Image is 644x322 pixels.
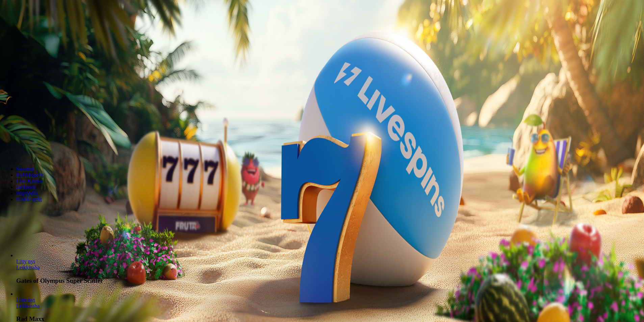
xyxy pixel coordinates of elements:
[16,190,38,196] a: Pöytäpelit
[3,155,641,203] nav: Lobby
[3,155,641,215] header: Lobby
[16,277,641,285] h3: Gates of Olympus Super Scatter
[16,303,40,309] a: Rad Maxx
[16,259,35,264] span: Liity nyt
[16,265,40,270] a: Gates of Olympus Super Scatter
[16,196,42,202] a: Kaikki pelit
[16,297,35,303] a: Rad Maxx
[16,259,35,264] a: Gates of Olympus Super Scatter
[16,184,36,190] a: Jackpotit
[16,178,43,184] a: Live Kasino
[16,172,44,178] a: Kolikkopelit
[16,297,35,303] span: Liity nyt
[16,252,641,285] article: Gates of Olympus Super Scatter
[16,166,34,172] a: Suositut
